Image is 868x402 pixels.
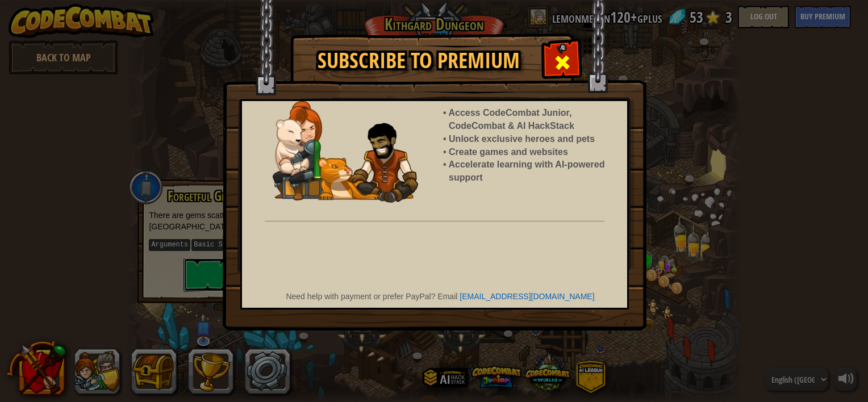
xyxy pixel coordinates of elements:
[302,49,535,73] h1: Subscribe to Premium
[460,292,594,301] a: [EMAIL_ADDRESS][DOMAIN_NAME]
[273,101,418,203] img: anya-and-nando-pet.webp
[286,292,457,301] span: Need help with payment or prefer PayPal? Email
[449,158,616,185] li: Accelerate learning with AI-powered support
[449,146,616,159] li: Create games and websites
[449,107,616,133] li: Access CodeCombat Junior, CodeCombat & AI HackStack
[449,133,616,146] li: Unlock exclusive heroes and pets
